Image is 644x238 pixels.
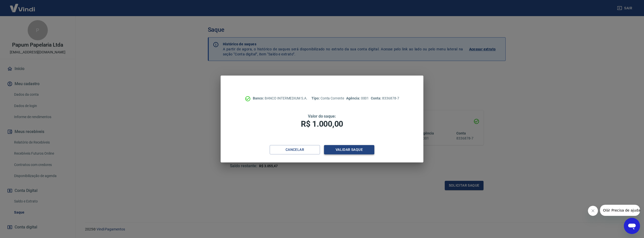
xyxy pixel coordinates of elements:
iframe: Mensagem da empresa [600,205,640,216]
p: 8336878-7 [371,96,399,101]
p: 0001 [346,96,369,101]
iframe: Fechar mensagem [588,206,598,216]
span: Agência: [346,96,361,100]
span: Banco: [253,96,265,100]
iframe: Botão para abrir a janela de mensagens [624,218,640,234]
button: Validar saque [324,145,374,154]
span: R$ 1.000,00 [301,119,343,129]
p: BANCO INTERMEDIUM S.A. [253,96,307,101]
span: Tipo: [311,96,320,100]
p: Conta Corrente [311,96,344,101]
span: Conta: [371,96,382,100]
span: Valor do saque: [308,114,336,119]
span: Olá! Precisa de ajuda? [3,4,42,8]
button: Cancelar [270,145,320,154]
